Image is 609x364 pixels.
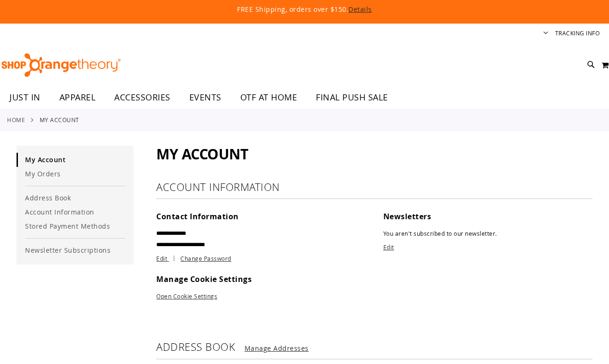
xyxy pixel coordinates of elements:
a: Details [348,5,372,14]
a: Address Book [17,191,134,205]
span: ACCESSORIES [114,87,170,108]
a: Change Password [180,255,231,262]
a: Edit [156,255,179,262]
a: EVENTS [180,87,231,108]
span: Manage Cookie Settings [156,274,252,284]
a: Open Cookie Settings [156,292,217,300]
span: APPAREL [59,87,96,108]
p: You aren't subscribed to our newsletter. [383,228,592,239]
a: Manage Addresses [245,344,309,353]
strong: Address Book [156,340,235,354]
span: EVENTS [189,87,221,108]
a: Newsletter Subscriptions [17,243,134,257]
a: My Account [17,153,134,167]
a: Account Information [17,205,134,219]
a: ACCESSORIES [105,87,180,108]
span: Newsletters [383,211,431,222]
a: Tracking Info [555,29,600,37]
a: OTF AT HOME [231,87,307,108]
span: JUST IN [9,87,41,108]
span: FINAL PUSH SALE [316,87,388,108]
span: Contact Information [156,211,239,222]
a: Edit [383,243,394,251]
a: Stored Payment Methods [17,219,134,233]
a: Home [7,116,25,124]
a: APPAREL [50,87,105,108]
p: FREE Shipping, orders over $150. [35,5,575,14]
span: My Account [156,144,248,164]
strong: My Account [40,116,79,124]
a: FINAL PUSH SALE [306,87,398,108]
button: Account menu [543,29,548,38]
span: Edit [156,255,167,262]
a: My Orders [17,167,134,181]
span: OTF AT HOME [240,87,297,108]
strong: Account Information [156,180,280,194]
